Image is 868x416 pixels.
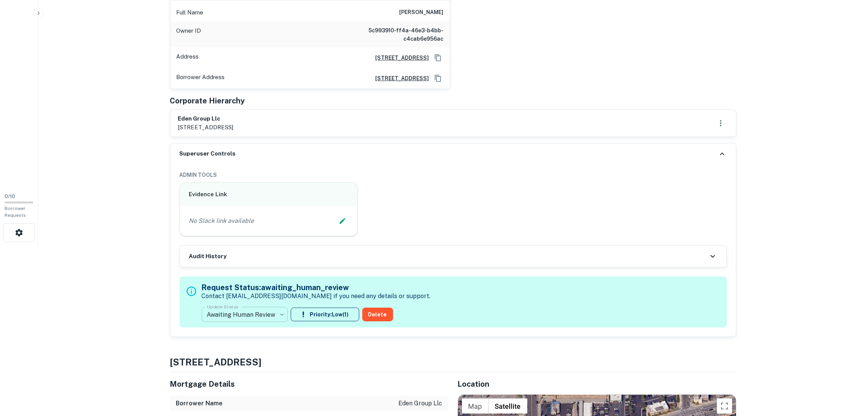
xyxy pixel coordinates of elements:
p: eden group llc [399,399,443,408]
span: Borrower Requests [5,206,26,218]
iframe: Chat Widget [830,355,868,392]
h6: eden group llc [178,114,234,123]
h6: Audit History [189,252,227,261]
p: No Slack link available [189,216,254,225]
button: Edit Slack Link [337,215,348,227]
p: Address [177,52,199,64]
p: Contact [EMAIL_ADDRESS][DOMAIN_NAME] if you need any details or support. [202,292,431,301]
span: 0 / 10 [5,194,15,199]
button: Show satellite imagery [489,399,527,414]
p: Full Name [177,8,204,17]
h5: Request Status: awaiting_human_review [202,282,431,293]
h5: Mortgage Details [170,378,449,390]
button: Copy Address [432,73,444,84]
button: Show street map [462,399,489,414]
h6: 5c993910-ff4a-46e3-b4bb-c4cab6e956ac [352,26,444,43]
button: Priority:Low(1) [291,308,359,321]
h6: Evidence Link [189,190,349,199]
a: [STREET_ADDRESS] [369,54,429,62]
button: Toggle fullscreen view [717,399,732,414]
h5: Corporate Hierarchy [170,95,245,106]
a: [STREET_ADDRESS] [369,74,429,83]
p: Borrower Address [177,73,225,84]
button: Delete [362,308,393,321]
h6: Borrower Name [176,399,223,408]
h6: ADMIN TOOLS [180,171,727,179]
div: Awaiting Human Review [202,304,288,325]
button: Copy Address [432,52,444,64]
p: Owner ID [177,26,201,43]
h4: [STREET_ADDRESS] [170,355,736,369]
h5: Location [458,378,736,390]
h6: [PERSON_NAME] [400,8,444,17]
p: [STREET_ADDRESS] [178,123,234,132]
label: Update Status [207,303,239,310]
h6: Superuser Controls [180,149,236,158]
